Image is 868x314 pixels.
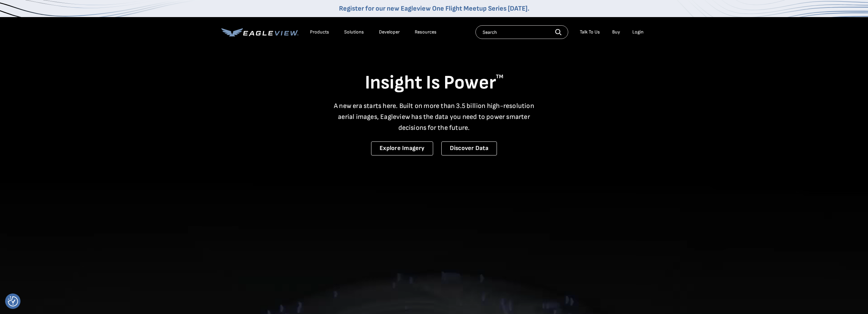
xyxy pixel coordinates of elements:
[612,29,620,35] a: Buy
[339,4,529,13] a: Register for our new Eagleview One Flight Meetup Series [DATE].
[475,25,568,39] input: Search
[632,29,644,35] div: Login
[8,296,18,306] button: Consent Preferences
[371,141,433,155] a: Explore Imagery
[580,29,600,35] div: Talk To Us
[221,71,647,95] h1: Insight Is Power
[441,141,497,155] a: Discover Data
[415,29,437,35] div: Resources
[379,29,400,35] a: Developer
[8,296,18,306] img: Revisit consent button
[344,29,364,35] div: Solutions
[330,100,539,133] p: A new era starts here. Built on more than 3.5 billion high-resolution aerial images, Eagleview ha...
[496,73,503,80] sup: TM
[310,29,329,35] div: Products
